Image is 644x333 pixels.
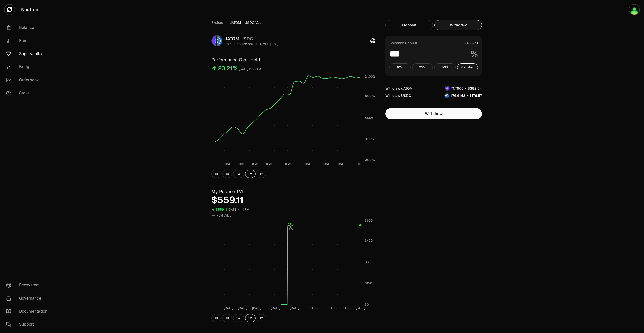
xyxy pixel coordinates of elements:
tspan: $600 [365,219,373,223]
div: $559.11 [216,207,227,213]
a: Ecosystem [2,279,54,292]
tspan: 8.00% [365,116,374,120]
button: 1Y [257,170,266,178]
span: dATOM - USDC Vault [230,20,264,25]
div: 5.3315 USDC ($1.00) = 1 dATOM ($5.33) [224,42,278,46]
tspan: [DATE] [341,306,351,310]
button: 1H [211,170,221,178]
a: Explore [211,20,223,25]
img: USDC Logo [217,36,222,46]
a: Documentation [2,305,54,318]
img: portefeuilleterra [629,5,639,15]
button: 1W [233,170,244,178]
tspan: 24.00% [365,75,375,79]
tspan: [DATE] [290,306,299,310]
tspan: $0 [365,303,369,307]
button: Deposit [385,20,433,30]
tspan: [DATE] [238,306,247,310]
tspan: $300 [365,260,373,264]
span: % [471,49,478,59]
tspan: $450 [365,239,373,243]
div: 23.21% [218,64,238,72]
a: Stake [2,87,54,100]
nav: breadcrumb [211,20,375,25]
tspan: [DATE] [238,162,247,166]
tspan: [DATE] [337,162,346,166]
tspan: [DATE] [252,162,261,166]
tspan: [DATE] [271,306,280,310]
button: 1D [222,314,232,322]
tspan: -8.00% [365,158,375,162]
tspan: [DATE] [304,162,313,166]
div: Withdraw USDC [385,93,411,98]
button: 50% [434,63,456,71]
tspan: [DATE] [308,306,318,310]
tspan: [DATE] [224,306,233,310]
h3: Performance Over Hold [211,56,375,63]
button: 1H [211,314,221,322]
span: Hold Value [216,214,231,218]
a: Governance [2,292,54,305]
a: Support [2,318,54,331]
tspan: [DATE] [285,162,294,166]
h3: My Position TVL [211,188,375,195]
tspan: $150 [365,281,372,285]
tspan: [DATE] [356,306,365,310]
button: 25% [412,63,433,71]
button: 1Y [257,314,266,322]
a: Bridge [2,60,54,73]
div: Withdraw dATOM [385,86,413,91]
div: dATOM [224,35,278,42]
tspan: [DATE] [252,306,261,310]
div: [DATE] 2:00 AM [239,67,261,72]
img: USDC Logo [445,94,449,98]
a: Balance [2,21,54,34]
button: Withdraw [434,20,482,30]
tspan: 0.00% [365,137,374,141]
button: Withdraw [385,108,482,119]
button: 1M [245,170,256,178]
tspan: [DATE] [327,306,337,310]
div: Balance: $559.11 [389,40,417,45]
img: dATOM Logo [445,86,449,90]
tspan: [DATE] [224,162,233,166]
tspan: [DATE] [266,162,275,166]
button: Get Max [457,63,478,71]
img: dATOM Logo [212,36,216,46]
tspan: [DATE] [323,162,332,166]
a: Earn [2,34,54,47]
button: 1W [233,314,244,322]
tspan: [DATE] [356,162,365,166]
button: 1M [245,314,256,322]
a: Orderbook [2,73,54,87]
div: $559.11 [211,195,375,205]
tspan: 16.00% [365,94,375,98]
button: 10% [389,63,411,71]
div: [DATE] 4:41 PM [228,207,249,213]
button: 1D [222,170,232,178]
span: USDC [240,36,253,42]
a: Supervaults [2,47,54,60]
